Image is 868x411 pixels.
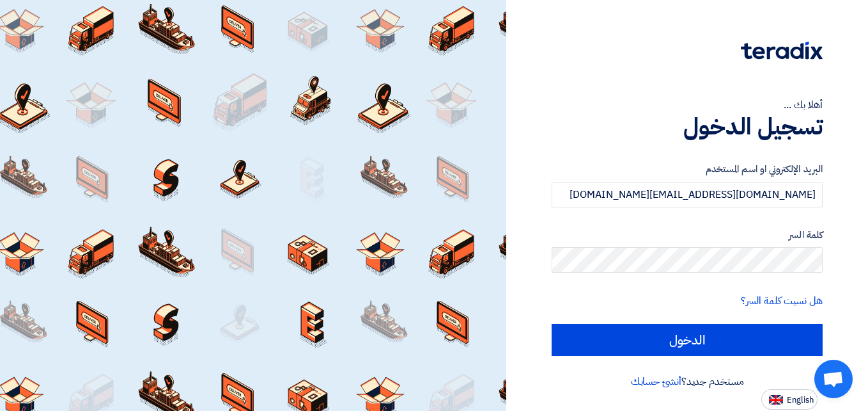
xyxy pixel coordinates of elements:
[552,162,823,177] label: البريد الإلكتروني او اسم المستخدم
[552,97,823,113] div: أهلا بك ...
[741,42,823,60] img: Teradix logo
[631,374,681,389] a: أنشئ حسابك
[552,324,823,356] input: الدخول
[741,293,823,309] a: هل نسيت كلمة السر؟
[761,389,818,410] button: English
[552,228,823,243] label: كلمة السر
[814,360,853,398] div: Open chat
[787,396,814,405] span: English
[769,395,783,405] img: en-US.png
[552,113,823,141] h1: تسجيل الدخول
[552,374,823,389] div: مستخدم جديد؟
[552,182,823,207] input: أدخل بريد العمل الإلكتروني او اسم المستخدم الخاص بك ...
